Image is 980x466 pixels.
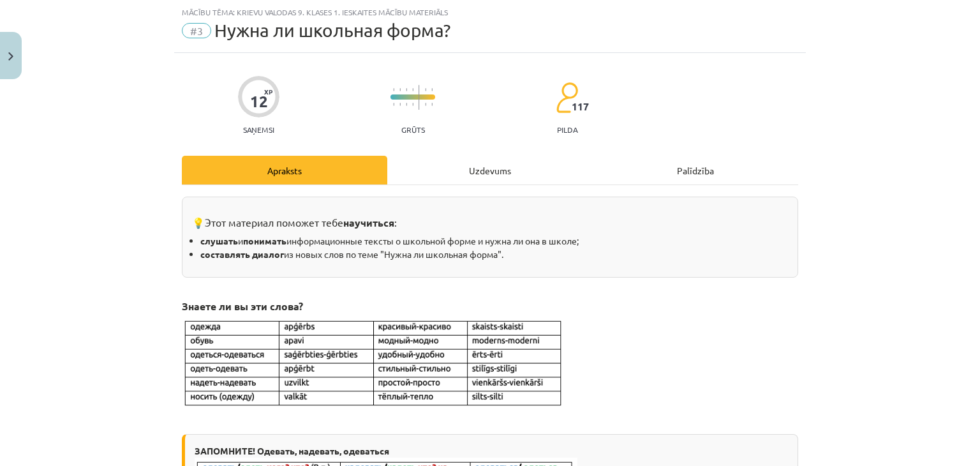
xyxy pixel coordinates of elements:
img: icon-short-line-57e1e144782c952c97e751825c79c345078a6d821885a25fce030b3d8c18986b.svg [393,88,394,91]
p: Grūts [401,125,425,134]
span: 117 [572,101,589,112]
span: XP [264,88,272,95]
p: Saņemsi [238,125,279,134]
strong: научиться [343,216,394,229]
span: #3 [182,23,211,38]
img: icon-short-line-57e1e144782c952c97e751825c79c345078a6d821885a25fce030b3d8c18986b.svg [431,88,433,91]
span: Нужна ли школьная форма? [214,20,450,41]
img: icon-short-line-57e1e144782c952c97e751825c79c345078a6d821885a25fce030b3d8c18986b.svg [431,103,433,106]
img: icon-short-line-57e1e144782c952c97e751825c79c345078a6d821885a25fce030b3d8c18986b.svg [406,88,407,91]
li: из новых слов по теме "Нужна ли школьная форма". [200,248,788,261]
img: icon-short-line-57e1e144782c952c97e751825c79c345078a6d821885a25fce030b3d8c18986b.svg [393,103,394,106]
img: icon-short-line-57e1e144782c952c97e751825c79c345078a6d821885a25fce030b3d8c18986b.svg [399,103,401,106]
li: и информационные тексты о школьной форме и нужна ли она в школе; [200,234,788,248]
h3: 💡Этот материал поможет тебе : [192,207,788,230]
img: icon-short-line-57e1e144782c952c97e751825c79c345078a6d821885a25fce030b3d8c18986b.svg [406,103,407,106]
img: icon-short-line-57e1e144782c952c97e751825c79c345078a6d821885a25fce030b3d8c18986b.svg [425,88,426,91]
strong: слушать [200,235,238,246]
div: Palīdzība [593,156,798,184]
img: icon-close-lesson-0947bae3869378f0d4975bcd49f059093ad1ed9edebbc8119c70593378902aed.svg [8,52,13,61]
strong: понимать [243,235,286,246]
p: pilda [557,125,577,134]
img: icon-short-line-57e1e144782c952c97e751825c79c345078a6d821885a25fce030b3d8c18986b.svg [412,103,413,106]
div: Uzdevums [387,156,593,184]
img: icon-short-line-57e1e144782c952c97e751825c79c345078a6d821885a25fce030b3d8c18986b.svg [399,88,401,91]
div: Apraksts [182,156,387,184]
img: students-c634bb4e5e11cddfef0936a35e636f08e4e9abd3cc4e673bd6f9a4125e45ecb1.svg [556,82,578,114]
img: icon-long-line-d9ea69661e0d244f92f715978eff75569469978d946b2353a9bb055b3ed8787d.svg [419,85,420,110]
strong: Знаете ли вы эти слова? [182,299,303,313]
div: 12 [250,93,268,110]
img: icon-short-line-57e1e144782c952c97e751825c79c345078a6d821885a25fce030b3d8c18986b.svg [412,88,413,91]
div: Mācību tēma: Krievu valodas 9. klases 1. ieskaites mācību materiāls [182,8,798,17]
img: icon-short-line-57e1e144782c952c97e751825c79c345078a6d821885a25fce030b3d8c18986b.svg [425,103,426,106]
strong: составлять диалог [200,248,284,260]
strong: ЗАПОМНИТЕ! Одевать, надевать, одеваться [195,445,389,456]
